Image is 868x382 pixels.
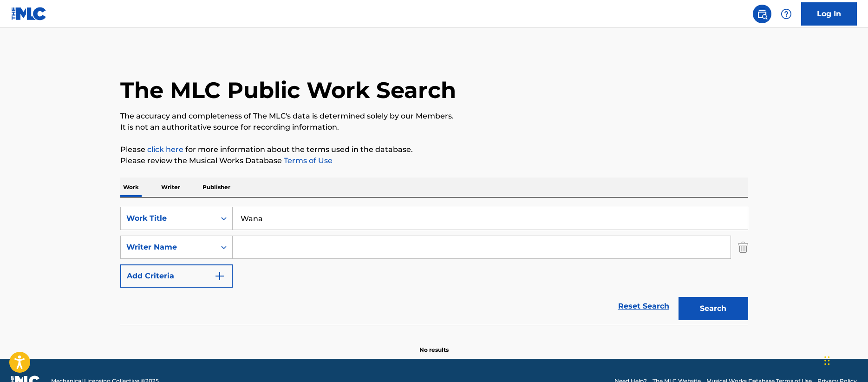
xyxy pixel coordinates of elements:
div: Help [777,5,796,23]
a: click here [147,145,183,154]
p: The accuracy and completeness of The MLC's data is determined solely by our Members. [120,111,748,122]
img: search [757,8,768,20]
form: Search Form [120,207,748,325]
img: 9d2ae6d4665cec9f34b9.svg [214,270,225,282]
div: Writer Name [126,242,210,253]
iframe: Chat Widget [822,337,868,382]
p: It is not an authoritative source for recording information. [120,122,748,133]
h1: The MLC Public Work Search [120,76,456,104]
a: Public Search [753,5,771,23]
div: Drag [824,347,830,375]
p: Please for more information about the terms used in the database. [120,144,748,155]
p: Please review the Musical Works Database [120,155,748,166]
button: Search [679,297,748,320]
p: Writer [158,178,183,197]
p: No results [419,335,449,354]
p: Work [120,178,142,197]
a: Terms of Use [282,156,333,165]
p: Publisher [200,178,233,197]
button: Add Criteria [120,264,233,288]
img: Delete Criterion [738,236,748,259]
a: Reset Search [613,296,674,316]
div: Work Title [126,213,210,224]
img: help [781,8,792,20]
img: MLC Logo [11,7,47,20]
a: Log In [801,2,857,26]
